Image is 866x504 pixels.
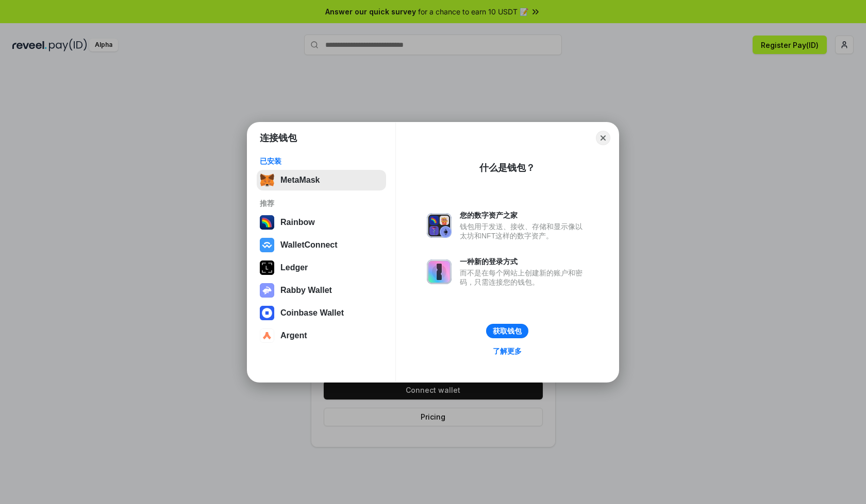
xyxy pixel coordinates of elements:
[596,131,610,145] button: Close
[460,211,588,220] div: 您的数字资产之家
[257,303,386,323] button: Coinbase Wallet
[260,283,274,298] img: svg+xml,%3Csvg%20xmlns%3D%22http%3A%2F%2Fwww.w3.org%2F2000%2Fsvg%22%20fill%3D%22none%22%20viewBox...
[257,257,386,278] button: Ledger
[493,326,522,336] div: 获取钱包
[486,324,528,338] button: 获取钱包
[280,240,338,250] div: WalletConnect
[260,132,297,144] h1: 连接钱包
[479,162,535,174] div: 什么是钱包？
[260,173,274,187] img: svg+xml,%3Csvg%20fill%3D%22none%22%20height%3D%2233%22%20viewBox%3D%220%200%2035%2033%22%20width%...
[260,260,274,275] img: svg+xml,%3Csvg%20xmlns%3D%22http%3A%2F%2Fwww.w3.org%2F2000%2Fsvg%22%20width%3D%2228%22%20height%3...
[257,212,386,233] button: Rainbow
[257,325,386,346] button: Argent
[280,308,344,318] div: Coinbase Wallet
[280,218,315,227] div: Rainbow
[260,306,274,320] img: svg+xml,%3Csvg%20width%3D%2228%22%20height%3D%2228%22%20viewBox%3D%220%200%2028%2028%22%20fill%3D...
[257,170,386,190] button: MetaMask
[260,238,274,252] img: svg+xml,%3Csvg%20width%3D%2228%22%20height%3D%2228%22%20viewBox%3D%220%200%2028%2028%22%20fill%3D...
[260,215,274,230] img: svg+xml,%3Csvg%20width%3D%22120%22%20height%3D%22120%22%20viewBox%3D%220%200%20120%20120%22%20fil...
[427,259,452,284] img: svg+xml,%3Csvg%20xmlns%3D%22http%3A%2F%2Fwww.w3.org%2F2000%2Fsvg%22%20fill%3D%22none%22%20viewBox...
[460,222,588,240] div: 钱包用于发送、接收、存储和显示像以太坊和NFT这样的数字资产。
[280,286,332,295] div: Rabby Wallet
[260,328,274,343] img: svg+xml,%3Csvg%20width%3D%2228%22%20height%3D%2228%22%20viewBox%3D%220%200%2028%2028%22%20fill%3D...
[280,331,307,340] div: Argent
[260,157,383,166] div: 已安装
[280,176,320,185] div: MetaMask
[460,268,588,287] div: 而不是在每个网站上创建新的账户和密码，只需连接您的钱包。
[460,257,588,266] div: 一种新的登录方式
[427,213,452,238] img: svg+xml,%3Csvg%20xmlns%3D%22http%3A%2F%2Fwww.w3.org%2F2000%2Fsvg%22%20fill%3D%22none%22%20viewBox...
[493,346,522,356] div: 了解更多
[260,199,383,208] div: 推荐
[487,344,528,358] a: 了解更多
[280,263,308,272] div: Ledger
[257,235,386,255] button: WalletConnect
[257,280,386,301] button: Rabby Wallet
